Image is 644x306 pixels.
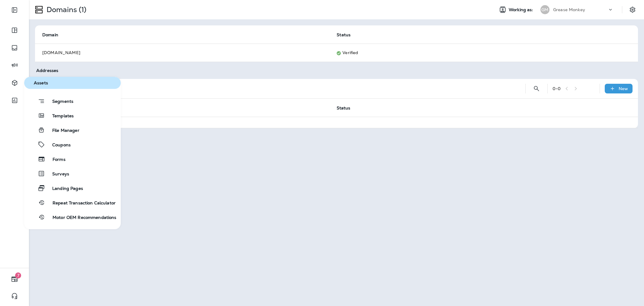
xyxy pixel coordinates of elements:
span: Repeat Transaction Calculator [45,200,116,206]
span: Status [337,32,351,37]
td: No results [35,117,638,128]
button: Repeat Transaction Calculator [24,197,121,209]
span: File Manager [45,128,79,134]
span: Assets [27,80,118,86]
button: Surveys [24,168,121,180]
span: Motor OEM Recommendations [45,215,117,221]
span: Templates [45,113,74,119]
span: Domain [42,32,58,37]
span: Working as: [509,7,534,12]
button: Coupons [24,138,121,151]
button: Settings [627,4,638,15]
button: Forms [24,153,121,165]
p: Grease Monkey [553,7,585,12]
span: Forms [45,157,66,163]
button: File Manager [24,124,121,136]
span: Surveys [45,171,69,177]
p: New [619,86,628,91]
button: Templates [24,109,121,122]
button: Expand Sidebar [6,4,23,16]
div: 0 - 0 [553,86,561,91]
button: Assets [24,77,121,89]
span: Segments [45,99,73,105]
span: Coupons [45,142,71,148]
button: Segments [24,95,121,107]
span: Addresses [36,68,58,73]
p: Domains (1) [44,5,87,14]
td: Verified [329,44,623,62]
span: Landing Pages [45,186,83,192]
td: [DOMAIN_NAME] [35,44,329,62]
span: 7 [15,272,21,278]
span: Status [337,106,351,111]
button: Motor OEM Recommendations [24,211,121,223]
div: GM [540,5,549,14]
button: Search Addresses [530,83,543,95]
button: Landing Pages [24,182,121,194]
